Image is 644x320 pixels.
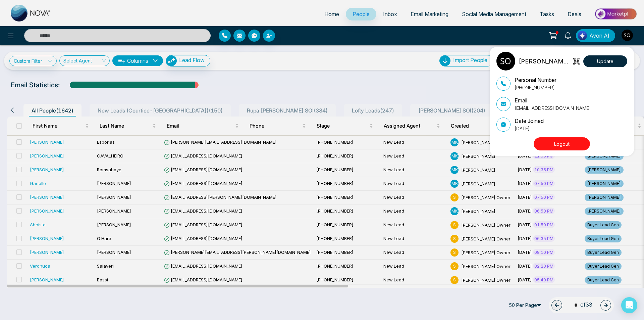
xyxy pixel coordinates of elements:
[515,117,544,125] p: Date Joined
[515,125,544,132] p: [DATE]
[583,55,627,67] button: Update
[621,297,637,313] div: Open Intercom Messenger
[519,57,571,66] p: [PERSON_NAME] Owner
[515,96,591,104] p: Email
[515,76,556,84] p: Personal Number
[515,84,556,91] p: [PHONE_NUMBER]
[515,104,591,111] p: [EMAIL_ADDRESS][DOMAIN_NAME]
[534,137,590,150] button: Logout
